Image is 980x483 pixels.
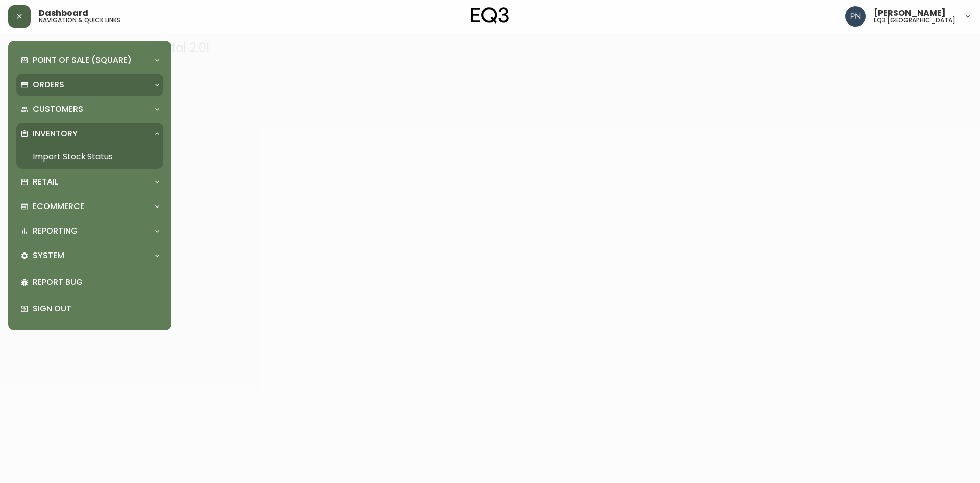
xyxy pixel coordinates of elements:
[33,79,64,90] p: Orders
[874,9,946,17] span: [PERSON_NAME]
[33,277,159,288] p: Report Bug
[33,176,58,188] p: Retail
[16,171,163,193] div: Retail
[33,128,78,140] p: Inventory
[845,6,866,27] img: 496f1288aca128e282dab2021d4f4334
[16,195,163,218] div: Ecommerce
[33,250,64,261] p: System
[16,145,163,169] a: Import Stock Status
[33,303,159,314] p: Sign Out
[16,295,163,322] div: Sign Out
[33,225,78,237] p: Reporting
[16,74,163,96] div: Orders
[16,98,163,121] div: Customers
[471,7,509,24] img: logo
[33,104,83,115] p: Customers
[39,17,120,24] h5: navigation & quick links
[16,244,163,267] div: System
[16,220,163,242] div: Reporting
[39,9,88,17] span: Dashboard
[16,123,163,145] div: Inventory
[33,201,84,212] p: Ecommerce
[33,55,132,66] p: Point of Sale (Square)
[874,17,955,24] h5: eq3 [GEOGRAPHIC_DATA]
[16,49,163,72] div: Point of Sale (Square)
[16,269,163,295] div: Report Bug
